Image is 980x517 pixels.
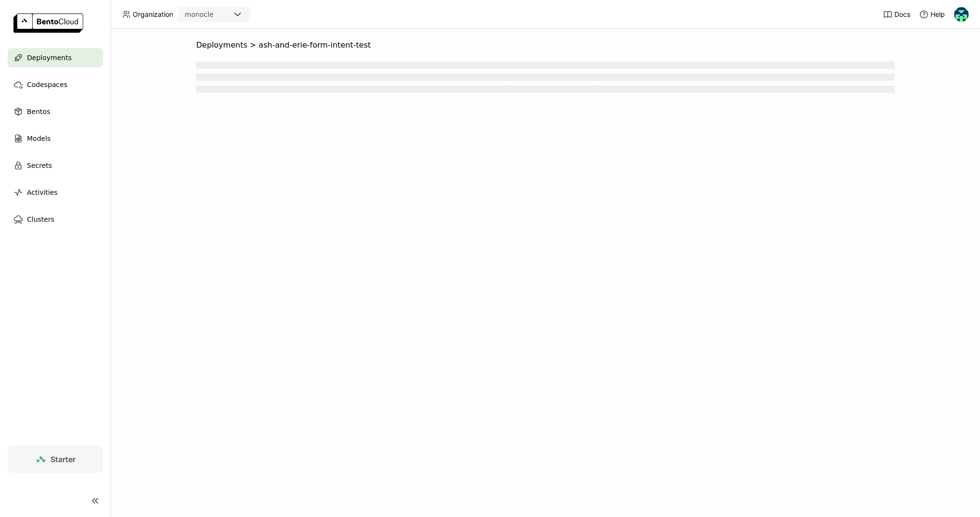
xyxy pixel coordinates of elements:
a: Deployments [8,48,103,67]
span: Secrets [27,160,52,171]
a: Starter [8,446,103,473]
span: > [247,40,259,50]
span: Organization [133,10,173,19]
a: Secrets [8,156,103,175]
div: monocle [185,10,214,19]
img: Asaf Rotbart [954,7,968,22]
nav: Breadcrumbs navigation [196,40,894,50]
a: Activities [8,183,103,202]
a: Clusters [8,210,103,229]
span: Codespaces [27,79,67,90]
span: Starter [50,454,75,464]
a: Codespaces [8,75,103,94]
span: Clusters [27,214,54,225]
a: Bentos [8,102,103,121]
a: Docs [883,10,910,19]
div: Help [919,10,945,19]
span: Docs [894,10,910,19]
span: Bentos [27,106,50,117]
span: Help [930,10,945,19]
span: ash-and-erie-form-intent-test [259,40,371,50]
span: Deployments [196,40,247,50]
span: Models [27,133,50,144]
span: Activities [27,187,58,198]
span: Deployments [27,52,72,63]
a: Models [8,129,103,148]
input: Selected monocle. [214,10,215,20]
img: logo [13,13,83,33]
